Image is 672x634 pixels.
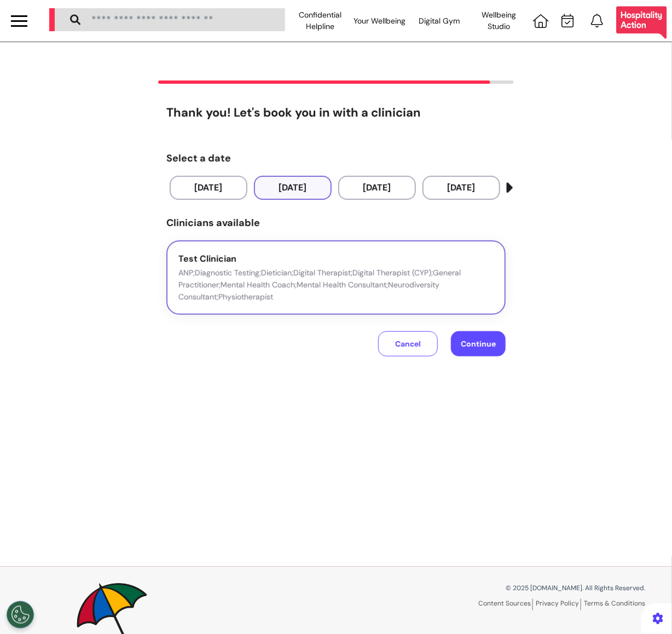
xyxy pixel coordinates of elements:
h4: Select a date [166,153,506,165]
button: Cancel [378,331,438,356]
button: [DATE] [254,176,332,200]
button: [DATE] [170,176,247,200]
button: Test ClinicianANP;Diagnostic Testing;Dietician;Digital Therapist;Digital Therapist (CYP);General ... [166,240,506,315]
div: Wellbeing Studio [469,5,529,36]
a: Privacy Policy [536,599,581,610]
button: [DATE] [422,176,500,200]
a: Terms & Conditions [584,599,645,608]
div: Confidential Helpline [291,5,350,36]
p: © 2025 [DOMAIN_NAME]. All Rights Reserved. [344,583,645,593]
p: ANP;Diagnostic Testing;Dietician;Digital Therapist;Digital Therapist (CYP);General Practitioner;M... [178,267,494,303]
span: Test Clinician [178,253,236,264]
a: Content Sources [478,599,533,610]
button: Continue [451,331,506,356]
h4: Clinicians available [166,217,506,229]
button: Open Preferences [7,601,34,629]
div: Digital Gym [409,5,469,36]
div: Your Wellbeing [350,5,409,36]
button: [DATE] [338,176,416,200]
h3: Thank you! Let's book you in with a clinician [166,106,506,120]
span: Continue [461,339,496,349]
